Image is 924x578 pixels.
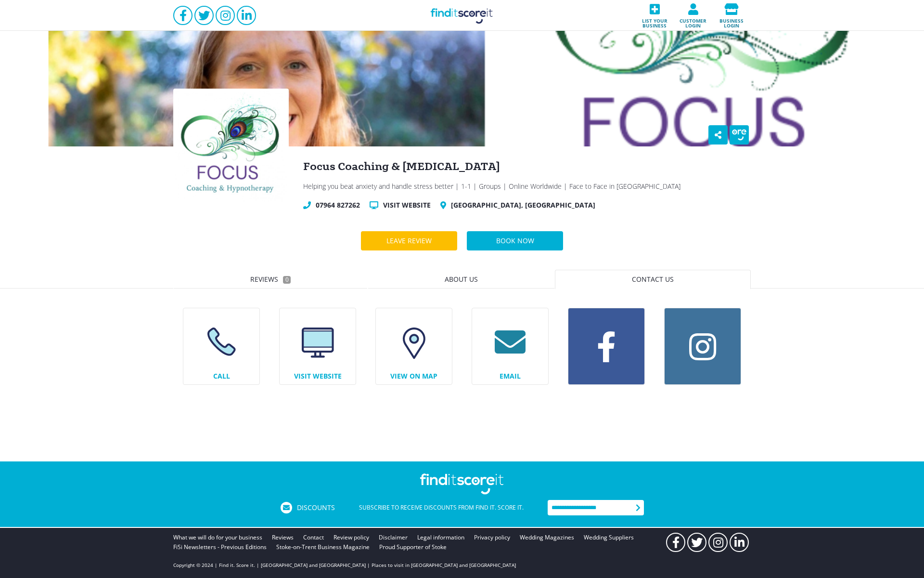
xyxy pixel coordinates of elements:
a: Reviews [272,533,294,542]
span: Call [183,368,259,384]
span: Visit website [280,368,356,384]
a: Customer login [674,0,712,31]
span: Email [472,368,548,384]
a: Email [472,308,549,385]
a: Disclaimer [379,533,408,542]
span: List your business [638,15,671,28]
a: What we will do for your business [173,533,262,542]
a: 07964 827262 [316,200,360,210]
a: Stoke-on-Trent Business Magazine [276,542,370,552]
a: Visit website [279,308,356,385]
a: Reviews0 [173,270,368,289]
a: Contact [303,533,324,542]
a: Legal information [417,533,464,542]
a: Proud Supporter of Stoke [379,542,447,552]
span: Customer login [677,15,709,28]
div: Book now [487,231,544,250]
a: Privacy policy [474,533,510,542]
a: List your business [635,0,674,31]
a: About us [368,270,555,289]
span: Reviews [250,275,278,284]
p: Copyright © 2024 | Find it. Score it. | [GEOGRAPHIC_DATA] and [GEOGRAPHIC_DATA] | Places to visit... [173,562,516,568]
a: Contact us [555,270,751,289]
span: Business login [715,15,748,28]
a: Call [183,308,260,385]
span: Discounts [297,504,335,511]
div: Leave review [377,231,441,250]
div: Helping you beat anxiety and handle stress better | 1-1 | Groups | Online Worldwide | Face to Fac... [303,182,751,191]
span: View on map [376,368,452,384]
a: Wedding Magazines [520,533,574,542]
div: Subscribe to receive discounts from Find it. Score it. [335,502,548,513]
a: Review policy [334,533,369,542]
a: Wedding Suppliers [584,533,634,542]
span: About us [445,275,478,284]
small: 0 [283,276,291,284]
a: [GEOGRAPHIC_DATA], [GEOGRAPHIC_DATA] [451,200,595,210]
span: Contact us [632,275,674,284]
a: Book now [467,231,563,250]
a: Business login [712,0,751,31]
a: Visit website [383,200,431,210]
a: FiSi Newsletters - Previous Editions [173,542,267,552]
div: Focus Coaching & [MEDICAL_DATA] [303,161,751,172]
a: Leave review [361,231,457,250]
a: View on map [375,308,452,385]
